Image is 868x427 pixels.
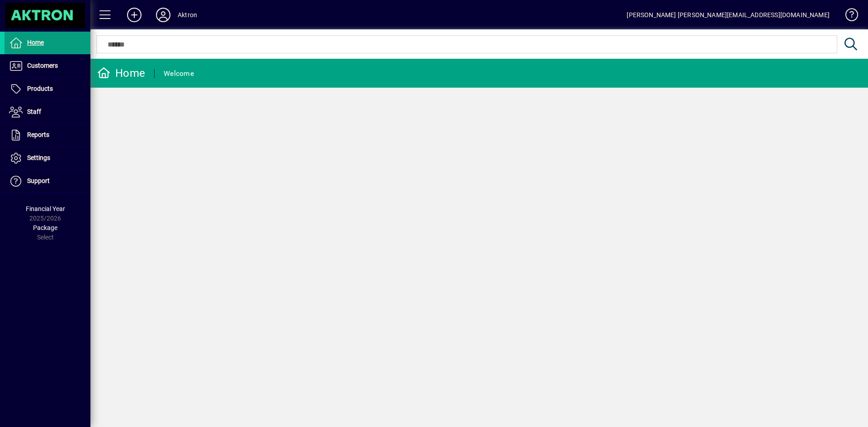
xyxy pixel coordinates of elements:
[5,78,90,100] a: Products
[149,7,178,23] button: Profile
[27,39,44,46] span: Home
[27,131,49,138] span: Reports
[27,62,58,69] span: Customers
[120,7,149,23] button: Add
[164,66,194,81] div: Welcome
[27,85,53,92] span: Products
[5,147,90,169] a: Settings
[5,101,90,123] a: Staff
[27,154,50,161] span: Settings
[26,205,65,212] span: Financial Year
[5,124,90,146] a: Reports
[627,8,830,22] div: [PERSON_NAME] [PERSON_NAME][EMAIL_ADDRESS][DOMAIN_NAME]
[27,108,41,115] span: Staff
[839,2,857,31] a: Knowledge Base
[178,8,197,22] div: Aktron
[33,224,57,231] span: Package
[5,170,90,192] a: Support
[5,55,90,77] a: Customers
[27,177,50,184] span: Support
[97,66,145,80] div: Home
